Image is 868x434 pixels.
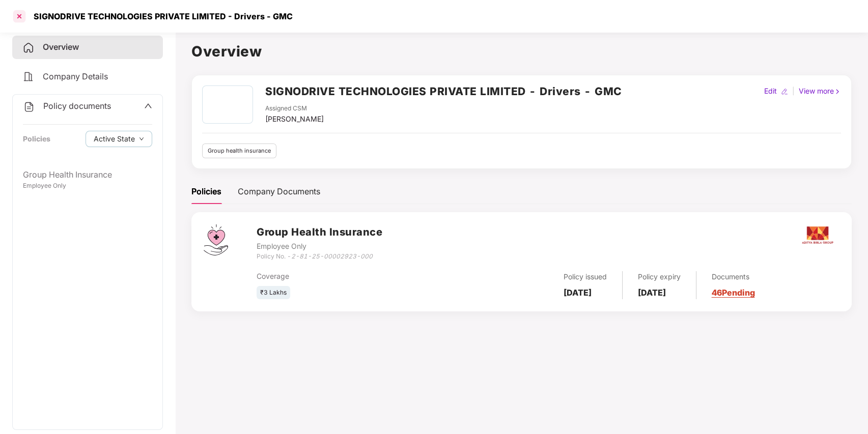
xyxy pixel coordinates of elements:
[27,11,293,21] div: SIGNODRIVE TECHNOLOGIES PRIVATE LIMITED - Drivers - GMC
[790,85,797,97] div: |
[638,287,666,298] b: [DATE]
[265,104,324,113] div: Assigned CSM
[22,42,35,54] img: svg+xml;base64,PHN2ZyB4bWxucz0iaHR0cDovL3d3dy53My5vcmcvMjAwMC9zdmciIHdpZHRoPSIyNCIgaGVpZ2h0PSIyNC...
[834,88,841,95] img: rightIcon
[781,88,788,95] img: editIcon
[191,185,221,198] div: Policies
[94,133,135,144] span: Active State
[291,252,373,260] i: 2-81-25-00002923-000
[257,224,382,240] h3: Group Health Insurance
[23,181,152,191] div: Employee Only
[762,85,779,97] div: Edit
[202,143,276,158] div: Group health insurance
[43,71,108,81] span: Company Details
[638,271,681,282] div: Policy expiry
[800,217,835,253] img: aditya.png
[564,287,592,298] b: [DATE]
[144,102,152,110] span: up
[265,113,324,125] div: [PERSON_NAME]
[712,271,755,282] div: Documents
[564,271,607,282] div: Policy issued
[712,287,755,298] a: 46 Pending
[265,83,622,100] h2: SIGNODRIVE TECHNOLOGIES PRIVATE LIMITED - Drivers - GMC
[23,101,35,113] img: svg+xml;base64,PHN2ZyB4bWxucz0iaHR0cDovL3d3dy53My5vcmcvMjAwMC9zdmciIHdpZHRoPSIyNCIgaGVpZ2h0PSIyNC...
[238,185,320,198] div: Company Documents
[257,241,382,252] div: Employee Only
[43,42,79,52] span: Overview
[43,101,111,111] span: Policy documents
[797,85,843,97] div: View more
[139,136,144,142] span: down
[191,40,852,63] h1: Overview
[23,133,50,144] div: Policies
[22,71,35,83] img: svg+xml;base64,PHN2ZyB4bWxucz0iaHR0cDovL3d3dy53My5vcmcvMjAwMC9zdmciIHdpZHRoPSIyNCIgaGVpZ2h0PSIyNC...
[257,271,451,282] div: Coverage
[23,168,152,181] div: Group Health Insurance
[86,131,152,147] button: Active Statedown
[204,224,228,255] img: svg+xml;base64,PHN2ZyB4bWxucz0iaHR0cDovL3d3dy53My5vcmcvMjAwMC9zdmciIHdpZHRoPSI0Ny43MTQiIGhlaWdodD...
[257,252,382,262] div: Policy No. -
[257,286,290,300] div: ₹3 Lakhs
